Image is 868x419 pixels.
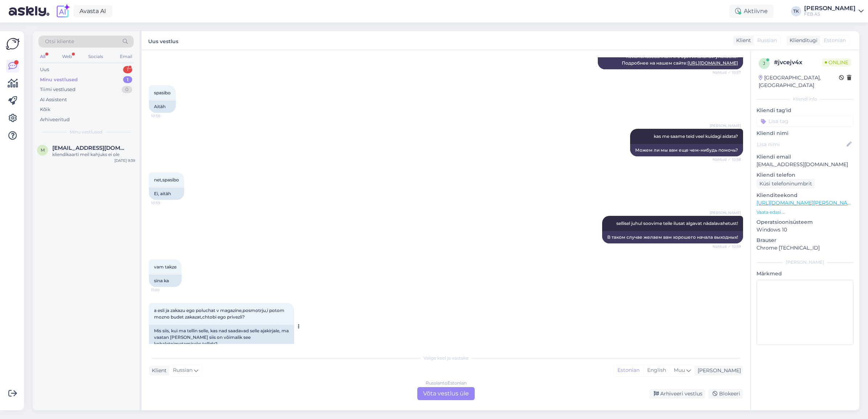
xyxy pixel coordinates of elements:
span: spasibo [154,90,171,95]
div: TK [791,6,801,16]
div: Valige keel ja vastake [149,355,743,361]
div: [GEOGRAPHIC_DATA], [GEOGRAPHIC_DATA] [759,74,839,89]
div: 0 [122,86,132,93]
div: Blokeeri [708,389,743,399]
span: [PERSON_NAME] [710,210,741,215]
p: Kliendi nimi [757,130,853,137]
span: 10:59 [151,200,178,206]
div: Kõik [40,106,50,113]
label: Uus vestlus [148,36,178,45]
div: Uus [40,66,49,73]
div: Web [61,52,73,61]
div: Russian to Estonian [426,380,467,386]
div: Estonian [614,365,643,376]
span: Nähtud ✓ 10:58 [713,157,741,162]
div: Ei, aitäh [149,188,184,200]
p: Brauser [757,237,853,244]
span: Online [822,58,851,66]
span: j [763,61,765,66]
span: Russian [173,366,192,374]
div: kliendikaarti meil kahjuks ei ole [52,151,135,158]
span: Estonian [824,37,846,44]
a: [PERSON_NAME]FEB AS [804,5,864,17]
div: Arhiveeri vestlus [649,389,705,399]
span: vam takze [154,264,177,270]
span: Minu vestlused [70,129,102,135]
span: kas me saame teid veel kuidagi aidata? [654,133,738,139]
div: Minu vestlused [40,76,78,83]
span: Russian [757,37,777,44]
p: Vaata edasi ... [757,209,853,215]
p: [EMAIL_ADDRESS][DOMAIN_NAME] [757,161,853,168]
div: Aktiivne [729,5,774,18]
span: net,spasibo [154,177,179,182]
span: sellisel juhul soovime teile ilusat algavat nädalavahetust! [616,221,738,226]
a: [URL][DOMAIN_NAME] [687,60,738,66]
span: Nähtud ✓ 10:59 [713,244,741,249]
p: Märkmed [757,270,853,278]
div: AI Assistent [40,96,67,103]
div: English [643,365,670,376]
input: Lisa nimi [757,140,845,148]
span: Muu [674,367,685,373]
img: Askly Logo [6,37,20,51]
div: Klient [149,367,167,374]
div: Küsi telefoninumbrit [757,179,815,189]
div: Aitäh [149,100,176,113]
div: [PERSON_NAME] [757,259,853,266]
div: [DATE] 9:39 [114,158,135,163]
div: # jvcejv4x [774,58,822,67]
p: Kliendi email [757,153,853,161]
div: 1 [123,76,132,83]
p: Chrome [TECHNICAL_ID] [757,244,853,252]
div: All [38,52,47,61]
div: sina ka [149,275,182,287]
input: Lisa tag [757,116,853,127]
span: [PERSON_NAME] [710,123,741,128]
span: a esli ja zakazu ego poluchat v magazine,posmotrju,i potom mozno budet zakazat,chtobi ego privezli? [154,308,285,320]
div: [PERSON_NAME] [695,367,741,374]
p: Klienditeekond [757,192,853,199]
div: Email [118,52,134,61]
span: M [41,147,45,153]
div: Socials [87,52,105,61]
div: В таком случае желаем вам хорошего начала выходных! [602,231,743,243]
p: Operatsioonisüsteem [757,218,853,226]
p: Windows 10 [757,226,853,234]
a: Avasta AI [73,5,112,17]
span: Maksim.ivanov@tptlive.ee [52,145,128,151]
a: [URL][DOMAIN_NAME][PERSON_NAME] [757,200,857,206]
img: explore-ai [55,4,70,19]
div: 1 [123,66,132,73]
div: Klienditugi [787,37,818,44]
div: Arhiveeritud [40,116,70,123]
div: Klient [733,37,751,44]
span: 11:00 [151,287,178,293]
span: Otsi kliente [45,38,74,45]
div: FEB AS [804,11,856,17]
p: Kliendi telefon [757,171,853,179]
div: Kliendi info [757,96,853,102]
div: [PERSON_NAME] [804,5,856,11]
div: Tiimi vestlused [40,86,76,93]
span: Nähtud ✓ 10:57 [713,70,741,75]
div: Mis siis, kui ma tellin selle, kas nad saadavad selle ajakirjale, ma vaatan [PERSON_NAME] siis on... [149,325,294,350]
p: Kliendi tag'id [757,107,853,114]
div: Можем ли мы вам еще чем-нибудь помочь? [630,144,743,156]
span: 10:58 [151,113,178,119]
div: Võta vestlus üle [417,387,475,400]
